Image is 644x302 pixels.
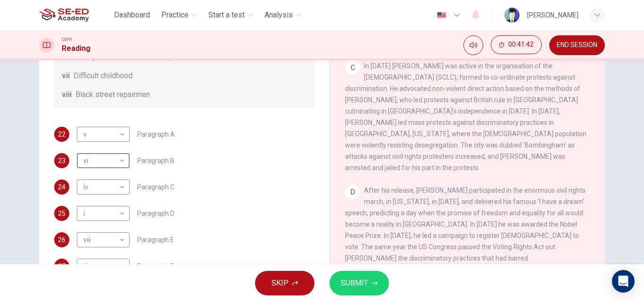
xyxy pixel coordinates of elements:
img: en [436,12,447,19]
span: Paragraph B [137,157,174,164]
div: iii [77,253,126,280]
a: SE-ED Academy logo [39,6,110,24]
button: Analysis [261,7,305,24]
button: SKIP [255,271,314,295]
button: 00:41:42 [491,35,542,54]
button: Dashboard [110,7,154,24]
span: 23 [58,157,66,164]
span: Analysis [264,9,293,21]
div: iv [77,174,126,201]
div: C [345,60,360,75]
span: 25 [58,210,66,217]
div: D [345,185,360,200]
span: 22 [58,131,66,138]
span: 24 [58,184,66,190]
img: SE-ED Academy logo [39,6,89,24]
div: [PERSON_NAME] [527,9,578,21]
div: Hide [491,35,542,55]
button: SUBMIT [330,271,389,295]
span: SUBMIT [341,277,368,290]
span: Paragraph A [137,131,175,138]
span: Difficult childhood [74,70,132,82]
div: vi [77,147,126,174]
div: Open Intercom Messenger [612,270,635,293]
span: Practice [161,9,189,21]
div: Mute [463,35,483,55]
span: In [DATE] [PERSON_NAME] was active in the organisation of the [DEMOGRAPHIC_DATA] (SCLC), formed t... [345,62,586,171]
span: 00:41:42 [508,41,534,49]
div: i [77,200,126,227]
span: SKIP [272,277,289,290]
h1: Reading [62,43,91,54]
span: vii [62,70,70,82]
span: END SESSION [557,41,597,49]
div: v [77,121,126,148]
span: After his release, [PERSON_NAME] participated in the enormous civil rights march, in [US_STATE], ... [345,187,586,273]
button: END SESSION [549,35,605,55]
span: Dashboard [114,9,150,21]
button: Practice [157,7,201,24]
span: Paragraph C [137,184,174,190]
span: Paragraph F [137,263,173,269]
span: Paragraph D [137,210,174,217]
span: 27 [58,263,66,269]
span: Start a test [208,9,245,21]
span: viii [62,89,72,100]
span: Paragraph E [137,237,174,243]
span: Black street repairmen [75,89,150,100]
span: CEFR [62,36,72,43]
div: viii [77,227,126,253]
span: 26 [58,237,66,243]
button: Start a test [205,7,257,24]
img: Profile picture [504,8,520,23]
